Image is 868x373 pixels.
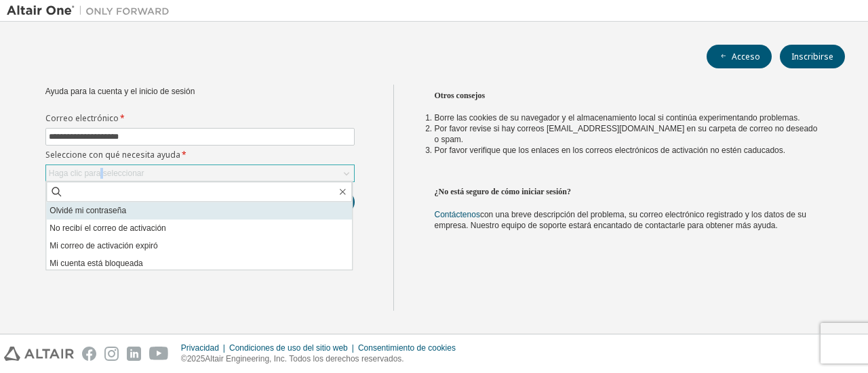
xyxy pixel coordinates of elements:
[127,347,141,361] img: linkedin.svg
[4,347,74,361] img: altair_logo.svg
[707,45,772,68] button: Acceso
[229,343,348,353] font: Condiciones de uso del sitio web
[205,354,403,364] font: Altair Engineering, Inc. Todos los derechos reservados.
[49,169,144,178] font: Haga clic para seleccionar
[435,210,806,230] font: con una breve descripción del problema, su correo electrónico registrado y los datos de su empres...
[104,347,119,361] img: instagram.svg
[46,165,354,181] div: Haga clic para seleccionar
[435,91,486,100] font: Otros consejos
[435,187,572,196] font: ¿No está seguro de cómo iniciar sesión?
[780,45,845,68] button: Inscribirse
[435,113,800,123] font: Borre las cookies de su navegador y el almacenamiento local si continúa experimentando problemas.
[149,347,169,361] img: youtube.svg
[45,149,180,160] font: Seleccione con qué necesita ayuda
[791,51,833,62] font: Inscribirse
[732,51,760,62] font: Acceso
[45,112,119,124] font: Correo electrónico
[7,4,176,18] img: Altair Uno
[187,354,205,364] font: 2025
[50,206,126,215] font: Olvidé mi contraseña
[358,343,456,353] font: Consentimiento de cookies
[435,124,818,144] font: Por favor revise si hay correos [EMAIL_ADDRESS][DOMAIN_NAME] en su carpeta de correo no deseado o...
[181,354,187,364] font: ©
[181,343,219,353] font: Privacidad
[435,146,786,155] font: Por favor verifique que los enlaces en los correos electrónicos de activación no estén caducados.
[82,347,96,361] img: facebook.svg
[45,87,195,96] font: Ayuda para la cuenta y el inicio de sesión
[435,210,480,219] a: Contáctenos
